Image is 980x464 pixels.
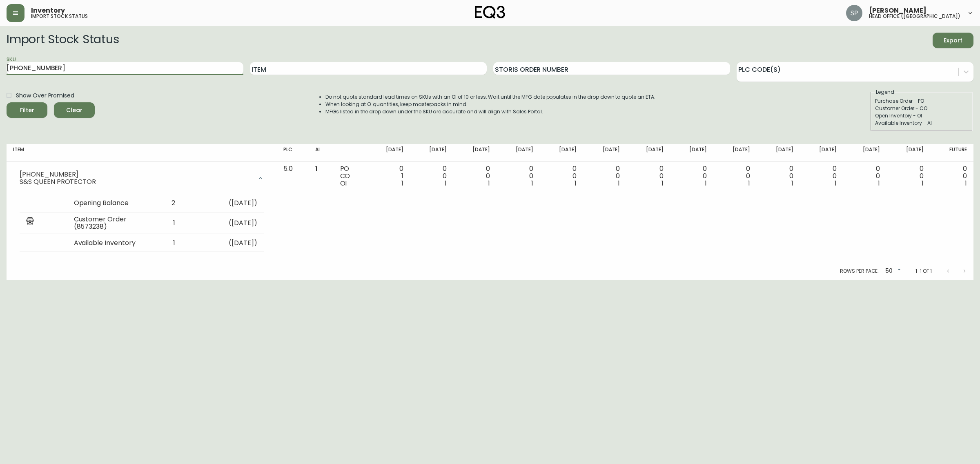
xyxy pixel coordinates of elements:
button: Export [933,33,973,48]
td: Customer Order (8573238) [67,212,149,234]
div: 0 0 [806,165,837,187]
div: 0 0 [893,165,923,187]
th: [DATE] [497,144,540,162]
div: S&S QUEEN PROTECTOR [20,178,252,186]
span: 1 [791,179,793,188]
span: 1 [531,179,533,188]
div: 0 0 [850,165,880,187]
div: 0 0 [503,165,533,187]
div: 0 0 [677,165,707,187]
span: [PERSON_NAME] [869,7,927,14]
span: 1 [488,179,490,188]
span: 1 [922,179,924,188]
td: 1 [149,234,182,252]
th: [DATE] [670,144,713,162]
span: 1 [661,179,664,188]
div: [PHONE_NUMBER] [20,171,252,178]
span: Export [939,35,967,46]
img: retail_report.svg [26,217,34,227]
h5: head office ([GEOGRAPHIC_DATA]) [869,14,960,19]
span: 1 [618,179,620,188]
div: 0 0 [633,165,663,187]
div: 0 0 [763,165,793,187]
span: OI [340,179,347,188]
div: Purchase Order - PO [875,97,968,105]
div: 50 [882,265,902,278]
td: ( [DATE] ) [182,194,263,212]
div: [PHONE_NUMBER]S&S QUEEN PROTECTOR [13,165,270,191]
div: Available Inventory - AI [875,119,968,127]
span: 1 [878,179,880,188]
span: 1 [401,179,403,188]
span: 1 [965,179,967,188]
p: Rows per page: [840,267,879,275]
td: ( [DATE] ) [182,212,263,234]
span: 1 [575,179,577,188]
td: 1 [149,212,182,234]
div: 0 0 [937,165,967,187]
th: [DATE] [843,144,886,162]
div: PO CO [340,165,360,187]
span: Inventory [31,7,65,14]
h5: import stock status [31,14,88,19]
img: 0cb179e7bf3690758a1aaa5f0aafa0b4 [846,5,862,21]
img: logo [475,6,505,19]
div: 0 0 [460,165,490,187]
span: Show Over Promised [16,91,74,100]
span: 1 [835,179,837,188]
div: Open Inventory - OI [875,112,968,119]
div: 0 0 [416,165,447,187]
td: Available Inventory [67,234,149,252]
th: [DATE] [626,144,670,162]
td: 2 [149,194,182,212]
li: When looking at OI quantities, keep masterpacks in mind. [325,101,655,108]
span: 1 [315,164,318,173]
th: [DATE] [410,144,453,162]
div: 0 0 [590,165,620,187]
legend: Legend [875,88,895,96]
th: AI [309,144,334,162]
th: [DATE] [366,144,410,162]
th: Future [930,144,973,162]
button: Clear [54,102,95,118]
div: 0 1 [373,165,403,187]
span: 1 [445,179,447,188]
div: 0 0 [546,165,577,187]
p: 1-1 of 1 [915,267,932,275]
span: 1 [705,179,707,188]
th: [DATE] [757,144,800,162]
li: MFGs listed in the drop down under the SKU are accurate and will align with Sales Portal. [325,108,655,115]
th: PLC [277,144,309,162]
td: ( [DATE] ) [182,234,263,252]
th: [DATE] [800,144,843,162]
th: [DATE] [540,144,583,162]
th: [DATE] [583,144,626,162]
th: [DATE] [453,144,497,162]
th: Item [7,144,277,162]
span: Clear [60,105,88,115]
td: Opening Balance [67,194,149,212]
td: 5.0 [277,162,309,263]
button: Filter [7,102,47,118]
span: 1 [748,179,750,188]
div: Customer Order - CO [875,105,968,112]
th: [DATE] [713,144,757,162]
li: Do not quote standard lead times on SKUs with an OI of 10 or less. Wait until the MFG date popula... [325,93,655,101]
h2: Import Stock Status [7,33,119,48]
th: [DATE] [886,144,930,162]
div: 0 0 [720,165,750,187]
